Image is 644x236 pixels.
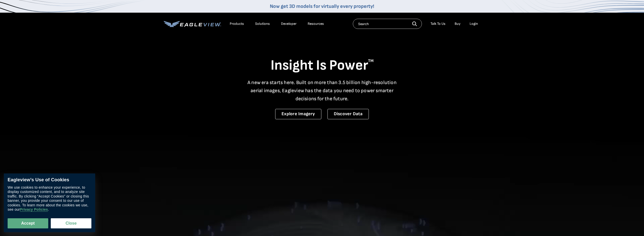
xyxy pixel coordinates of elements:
[353,19,422,29] input: Search
[255,22,270,26] div: Solutions
[164,57,481,74] h1: Insight Is Power
[368,58,374,63] sup: TM
[327,109,369,119] a: Discover Data
[51,218,91,228] button: Close
[455,22,460,26] a: Buy
[275,109,321,119] a: Explore Imagery
[270,3,374,9] a: Now get 3D models for virtually every property!
[8,177,91,183] div: Eagleview’s Use of Cookies
[20,208,48,212] a: Privacy Policies
[244,78,400,103] p: A new era starts here. Built on more than 3.5 billion high-resolution aerial images, Eagleview ha...
[308,22,324,26] div: Resources
[431,22,445,26] div: Talk To Us
[281,22,296,26] a: Developer
[8,218,48,228] button: Accept
[230,22,244,26] div: Products
[8,185,91,212] div: We use cookies to enhance your experience, to display customized content, and to analyze site tra...
[470,22,478,26] div: Login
